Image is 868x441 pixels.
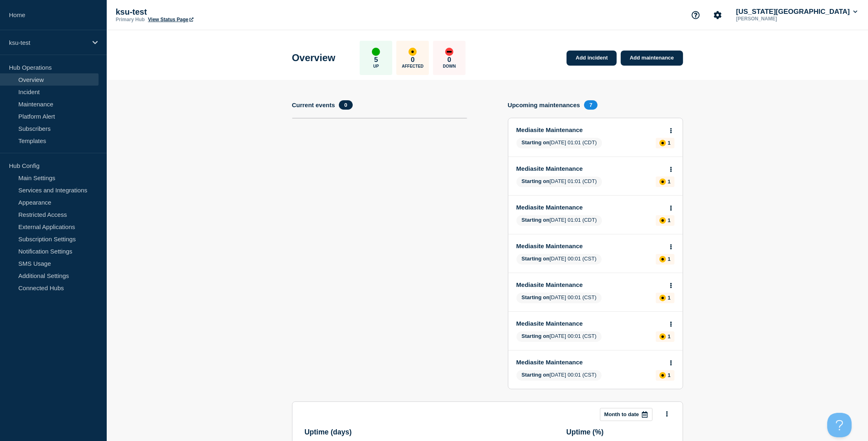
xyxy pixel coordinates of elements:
[668,333,670,340] p: 1
[443,64,456,68] p: Down
[516,176,602,187] span: [DATE] 01:01 (CDT)
[687,7,704,24] button: Support
[522,217,550,223] span: Starting on
[827,413,852,437] iframe: Help Scout Beacon - Open
[516,359,664,366] a: Mediasite Maintenance
[516,293,602,303] span: [DATE] 00:01 (CST)
[448,56,451,64] p: 0
[9,39,87,46] p: ksu-test
[116,7,279,17] p: ksu-test
[659,140,666,146] div: affected
[339,100,352,110] span: 0
[668,179,670,185] p: 1
[668,295,670,301] p: 1
[668,372,670,378] p: 1
[411,56,415,64] p: 0
[402,64,424,68] p: Affected
[516,126,664,133] a: Mediasite Maintenance
[516,138,602,148] span: [DATE] 01:01 (CDT)
[522,294,550,300] span: Starting on
[659,372,666,379] div: affected
[659,295,666,301] div: affected
[116,17,145,22] p: Primary Hub
[668,217,670,223] p: 1
[148,17,193,22] a: View Status Page
[292,52,336,64] h1: Overview
[516,331,602,342] span: [DATE] 00:01 (CST)
[584,100,598,110] span: 7
[600,408,653,421] button: Month to date
[516,320,664,327] a: Mediasite Maintenance
[374,56,378,64] p: 5
[508,101,580,108] h4: Upcoming maintenances
[659,333,666,340] div: affected
[372,48,380,56] div: up
[659,179,666,185] div: affected
[409,48,417,56] div: affected
[604,411,639,417] p: Month to date
[709,7,726,24] button: Account settings
[305,428,508,437] h3: Uptime ( days )
[516,215,602,226] span: [DATE] 01:01 (CDT)
[445,48,453,56] div: down
[522,139,550,146] span: Starting on
[668,256,670,262] p: 1
[373,64,379,68] p: Up
[516,281,664,288] a: Mediasite Maintenance
[522,178,550,184] span: Starting on
[292,101,335,108] h4: Current events
[522,333,550,339] span: Starting on
[516,254,602,265] span: [DATE] 00:01 (CST)
[516,204,664,211] a: Mediasite Maintenance
[567,428,670,437] h3: Uptime ( % )
[734,8,859,16] button: [US_STATE][GEOGRAPHIC_DATA]
[734,16,819,22] p: [PERSON_NAME]
[621,51,683,66] a: Add maintenance
[668,140,670,146] p: 1
[659,256,666,262] div: affected
[659,217,666,224] div: affected
[567,51,617,66] a: Add incident
[522,256,550,262] span: Starting on
[516,243,664,249] a: Mediasite Maintenance
[516,370,602,381] span: [DATE] 00:01 (CST)
[522,372,550,378] span: Starting on
[516,165,664,172] a: Mediasite Maintenance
